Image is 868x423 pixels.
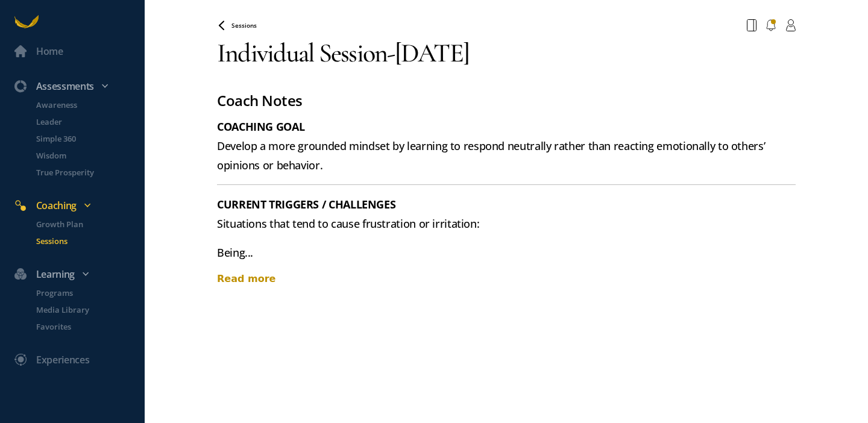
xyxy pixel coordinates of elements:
[22,133,145,145] a: Simple 360
[22,321,145,333] a: Favorites
[7,78,149,94] div: Assessments
[22,149,145,161] a: Wisdom
[217,89,796,112] div: Coach Notes
[36,321,142,333] p: Favorites
[217,197,395,211] strong: CURRENT TRIGGERS / CHALLENGES
[22,116,145,128] a: Leader
[22,287,145,299] a: Programs
[36,166,142,178] p: True Prosperity
[217,119,304,134] strong: COACHING GOAL
[22,304,145,316] a: Media Library
[7,266,149,282] div: Learning
[22,218,145,230] a: Growth Plan
[36,352,89,368] div: Experiences
[36,287,142,299] p: Programs
[36,235,142,247] p: Sessions
[217,243,796,262] p: Being...
[217,272,796,286] div: Read more
[217,195,796,233] p: Situations that tend to cause frustration or irritation:
[217,117,796,175] p: Develop a more grounded mindset by learning to respond neutrally rather than reacting emotionally...
[231,21,257,30] span: Sessions
[36,218,142,230] p: Growth Plan
[36,304,142,316] p: Media Library
[7,198,149,213] div: Coaching
[36,99,142,111] p: Awareness
[22,99,145,111] a: Awareness
[22,166,145,178] a: True Prosperity
[36,133,142,145] p: Simple 360
[217,36,796,70] div: Individual Session - [DATE]
[36,116,142,128] p: Leader
[36,43,63,59] div: Home
[22,235,145,247] a: Sessions
[36,149,142,161] p: Wisdom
